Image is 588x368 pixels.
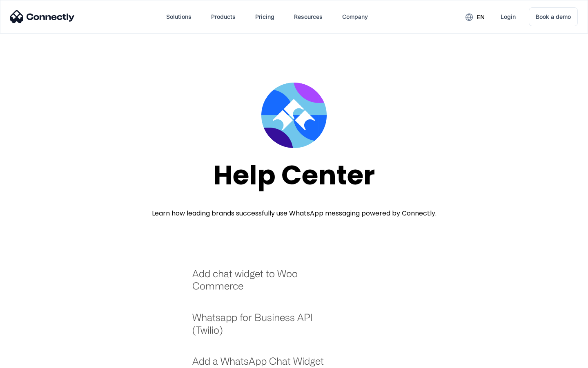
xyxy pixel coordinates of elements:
[294,11,323,22] div: Resources
[166,11,192,22] div: Solutions
[494,7,522,27] a: Login
[152,209,437,218] div: Learn how leading brands successfully use WhatsApp messaging powered by Connectly.
[249,7,281,27] a: Pricing
[8,354,49,365] aside: Language selected: English
[342,11,368,22] div: Company
[10,10,75,23] img: Connectly Logo
[529,7,578,26] a: Book a demo
[16,354,49,365] ul: Language list
[211,11,236,22] div: Products
[477,11,485,23] div: en
[192,267,335,301] a: Add chat widget to Woo Commerce
[192,311,335,344] a: Whatsapp for Business API (Twilio)
[501,11,516,22] div: Login
[255,11,274,22] div: Pricing
[213,160,375,190] div: Help Center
